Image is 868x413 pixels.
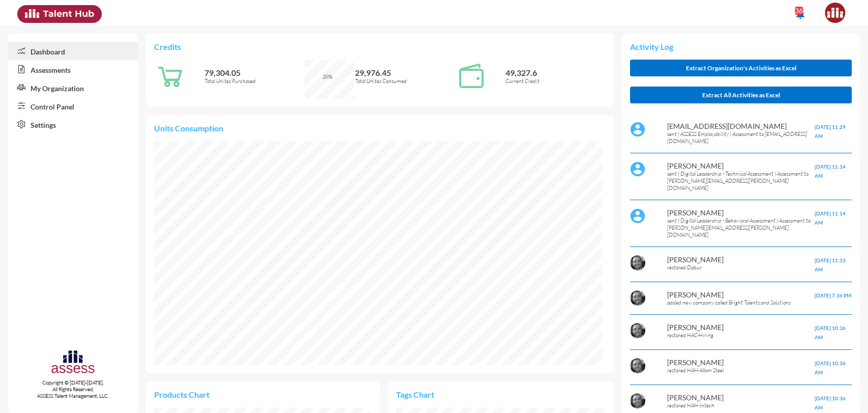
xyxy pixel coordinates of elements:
p: added new company called Bright Talents and Solutions [667,299,815,306]
p: Products Chart [154,390,263,399]
p: [PERSON_NAME] [667,208,815,217]
a: Assessments [8,60,138,78]
span: [DATE] 11:14 AM [815,210,846,226]
p: 29,976.45 [355,68,455,77]
a: Settings [8,115,138,133]
span: [DATE] 11:29 AM [815,124,846,139]
img: AOh14GigaHH8sHFAKTalDol_Rto9g2wtRCd5DeEZ-VfX2Q [630,358,645,373]
div: 36 [795,7,803,15]
img: AOh14GigaHH8sHFAKTalDol_Rto9g2wtRCd5DeEZ-VfX2Q [630,393,645,408]
p: [PERSON_NAME] [667,290,815,299]
button: Extract All Activities as Excel [630,87,852,103]
img: default%20profile%20image.svg [630,122,645,137]
p: Current Credit [505,77,606,85]
p: Credits [154,42,606,51]
p: [PERSON_NAME] [667,161,815,170]
span: [DATE] 10:36 AM [815,325,846,340]
span: 38% [322,73,333,80]
p: [PERSON_NAME] [667,255,815,264]
p: Units Consumption [154,123,606,133]
p: restored HAH-Allam Steel [667,367,815,374]
p: 79,304.05 [204,68,305,77]
p: Activity Log [630,42,852,51]
p: [PERSON_NAME] [667,358,815,367]
p: restored Dabur [667,264,815,271]
img: assesscompany-logo.png [50,349,96,377]
a: Dashboard [8,42,138,60]
span: [DATE] 11:33 AM [815,257,846,272]
p: [PERSON_NAME] [667,323,815,332]
p: Total Unites Purchased [204,77,305,85]
span: [DATE] 10:36 AM [815,360,846,375]
span: [DATE] 11:14 AM [815,163,846,179]
p: sent ( Digital Leadership - Technical Assessment ) Assessment to [PERSON_NAME][EMAIL_ADDRESS][PER... [667,170,815,191]
span: [DATE] 10:36 AM [815,395,846,410]
p: Total Unites Consumed [355,77,455,85]
p: restored HAH-Intech [667,402,815,409]
p: restored HAC-Hiring [667,332,815,339]
img: AOh14GigaHH8sHFAKTalDol_Rto9g2wtRCd5DeEZ-VfX2Q [630,323,645,338]
p: sent ( ASSESS Employability ) Assessment to [EMAIL_ADDRESS][DOMAIN_NAME] [667,130,815,145]
img: AOh14GigaHH8sHFAKTalDol_Rto9g2wtRCd5DeEZ-VfX2Q [630,255,645,270]
img: default%20profile%20image.svg [630,161,645,177]
mat-icon: notifications [794,8,806,20]
a: My Organization [8,78,138,97]
p: Copyright © [DATE]-[DATE]. All Rights Reserved. ASSESS Talent Management, LLC. [8,379,138,399]
p: 49,327.6 [505,68,606,77]
span: [DATE] 7:36 PM [815,292,851,298]
a: Control Panel [8,97,138,115]
p: [EMAIL_ADDRESS][DOMAIN_NAME] [667,122,815,130]
p: Tags Chart [396,390,501,399]
p: [PERSON_NAME] [667,393,815,402]
img: default%20profile%20image.svg [630,208,645,224]
p: sent ( Digital Leadership - Behavioral Assessment ) Assessment to [PERSON_NAME][EMAIL_ADDRESS][PE... [667,217,815,238]
button: Extract Organization's Activities as Excel [630,60,852,76]
img: AOh14GigaHH8sHFAKTalDol_Rto9g2wtRCd5DeEZ-VfX2Q [630,290,645,306]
